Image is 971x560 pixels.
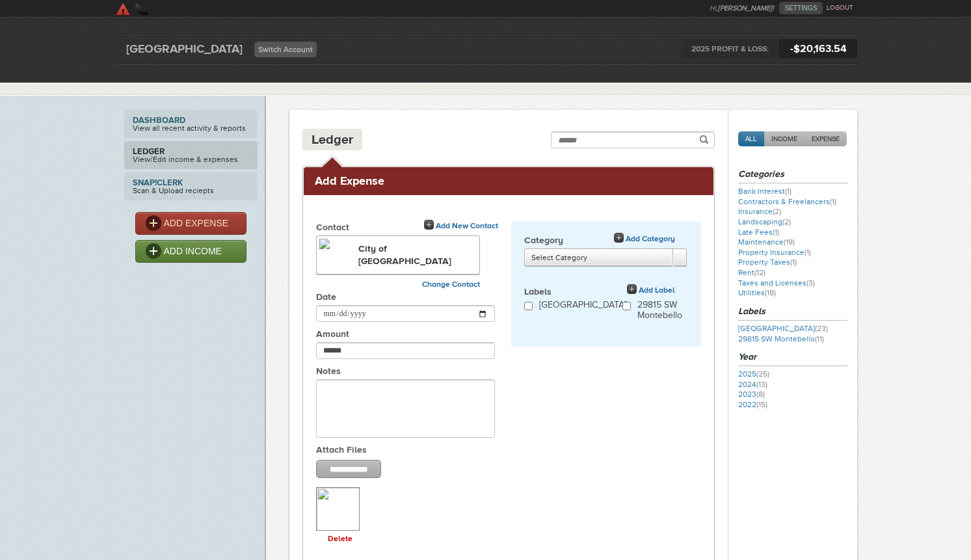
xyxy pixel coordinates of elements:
[738,380,767,389] a: 2024
[124,172,258,200] a: Snap!ClerkScan & Upload reciepts
[738,228,779,237] a: Late Fees
[738,351,847,366] h3: Year
[738,237,795,247] a: Maintenance
[738,168,847,183] h3: Categories
[422,280,480,290] a: Change Contact
[830,197,836,206] span: (1)
[627,284,675,297] a: Add Label
[135,212,246,235] a: ADD EXPENSE
[738,390,765,399] a: 2023
[319,239,477,267] h4: City of [GEOGRAPHIC_DATA]
[614,233,675,245] a: Add Category
[681,39,779,59] span: 2025 PROFIT & LOSS:
[133,178,249,187] strong: Snap!Clerk
[738,217,791,226] a: Landscaping
[114,2,239,15] a: SkyClerk
[785,187,791,196] span: (1)
[316,444,511,458] label: Attach Files
[779,39,857,59] span: -$20,163.54
[738,369,769,379] a: 2025
[124,110,258,138] a: DashboardView all recent activity & reports
[738,288,776,297] a: Utilities
[316,328,511,342] label: Amount
[805,248,811,257] span: (1)
[738,324,828,333] a: [GEOGRAPHIC_DATA]
[806,278,815,287] span: (3)
[738,248,811,257] a: Property Insurance
[784,237,795,247] span: (19)
[316,366,511,379] label: Notes
[738,258,797,267] a: Property Taxes
[124,141,258,169] a: LedgerView/Edit income & expenses
[135,240,246,263] a: ADD INCOME
[738,131,764,146] a: ALL
[539,300,626,313] label: [GEOGRAPHIC_DATA]
[524,286,688,300] label: Labels
[815,324,828,333] span: (23)
[790,258,797,267] span: (1)
[738,197,836,206] a: Contractors & Freelancers
[315,174,702,189] h2: Add Expense
[738,187,791,196] a: Bank Interest
[738,305,847,321] h3: Labels
[764,131,805,146] a: INCOME
[756,380,767,389] span: (13)
[133,116,249,124] strong: Dashboard
[773,228,779,237] span: (1)
[328,534,360,544] strong: Delete
[827,4,853,12] a: LOGOUT
[524,235,688,248] label: Category
[738,268,765,277] a: Rent
[133,147,249,155] strong: Ledger
[756,369,769,379] span: (25)
[756,400,767,409] span: (15)
[114,39,254,59] div: [GEOGRAPHIC_DATA]
[312,131,353,148] h4: Ledger
[756,390,765,399] span: (8)
[738,278,815,287] a: Taxes and Licenses
[754,268,765,277] span: (12)
[815,334,824,343] span: (11)
[738,207,781,216] a: Insurance
[710,2,779,14] li: Hi,
[718,4,774,12] strong: [PERSON_NAME]!
[782,217,791,226] span: (2)
[738,334,824,343] a: 29815 SW Montebello
[738,400,767,409] a: 2022
[316,291,511,305] label: Date
[637,300,688,324] label: 29815 SW Montebello
[319,239,352,249] img: 55045.png
[316,222,511,235] label: Contact
[773,207,781,216] span: (2)
[424,220,498,232] a: Add New Contact
[779,2,822,14] a: SETTINGS
[765,288,776,297] span: (18)
[805,131,847,146] a: EXPENSE
[254,42,317,57] a: Switch Account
